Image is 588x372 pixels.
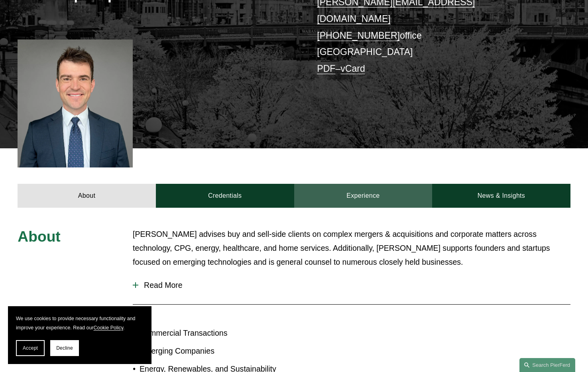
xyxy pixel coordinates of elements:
[18,184,156,208] a: About
[23,345,38,351] span: Accept
[94,325,124,331] a: Cookie Policy
[16,314,144,332] p: We use cookies to provide necessary functionality and improve your experience. Read our .
[56,345,73,351] span: Decline
[317,63,335,74] a: PDF
[519,358,575,372] a: Search this site
[140,326,294,340] p: Commercial Transactions
[8,306,151,364] section: Cookie banner
[156,184,294,208] a: Credentials
[294,184,433,208] a: Experience
[138,281,570,290] span: Read More
[340,63,365,74] a: vCard
[16,340,45,356] button: Accept
[432,184,570,208] a: News & Insights
[133,227,570,270] p: [PERSON_NAME] advises buy and sell-side clients on complex mergers & acquisitions and corporate m...
[133,275,570,296] button: Read More
[18,228,61,245] span: About
[317,30,400,41] a: [PHONE_NUMBER]
[140,344,294,358] p: Emerging Companies
[50,340,79,356] button: Decline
